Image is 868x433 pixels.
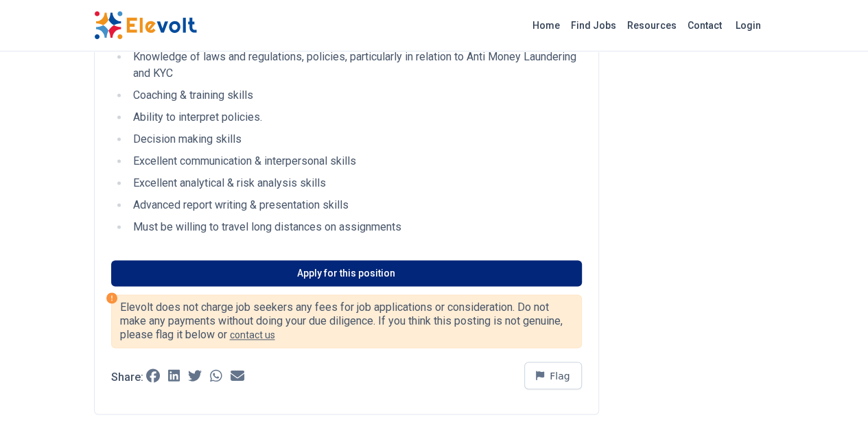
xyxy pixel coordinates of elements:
[622,14,682,36] a: Resources
[727,12,769,39] a: Login
[682,14,727,36] a: Contact
[129,197,582,213] li: Advanced report writing & presentation skills
[129,131,582,148] li: Decision making skills
[565,14,622,36] a: Find Jobs
[129,175,582,191] li: Excellent analytical & risk analysis skills
[129,49,582,82] li: Knowledge of laws and regulations, policies, particularly in relation to Anti Money Laundering an...
[129,87,582,104] li: Coaching & training skills
[111,371,143,382] p: Share:
[799,367,868,433] iframe: Chat Widget
[94,11,197,40] img: Elevolt
[524,362,582,389] button: Flag
[111,260,582,286] a: Apply for this position
[129,153,582,169] li: Excellent communication & interpersonal skills
[527,14,565,36] a: Home
[129,109,582,126] li: Ability to interpret policies.
[120,301,573,342] p: Elevolt does not charge job seekers any fees for job applications or consideration. Do not make a...
[129,219,582,235] li: Must be willing to travel long distances on assignments
[230,329,275,340] a: contact us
